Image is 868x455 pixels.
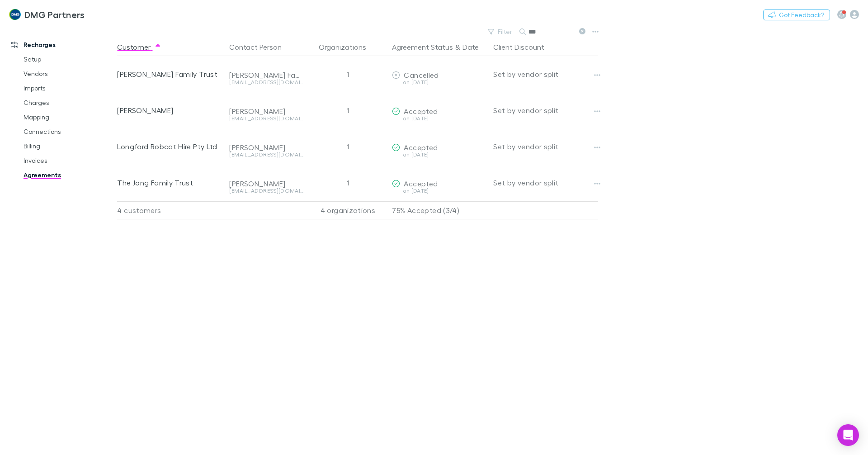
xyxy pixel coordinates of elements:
button: Date [462,38,479,56]
button: Filter [483,26,518,37]
div: 1 [307,92,388,128]
button: Agreement Status [392,38,453,56]
div: & [392,38,486,56]
span: Accepted [404,179,438,188]
img: DMG Partners's Logo [9,9,21,20]
button: Contact Person [229,38,292,56]
div: Open Intercom Messenger [837,424,859,446]
div: [PERSON_NAME] [117,92,222,128]
a: Connections [14,124,122,139]
div: Set by vendor split [493,165,598,201]
a: DMG Partners [4,4,90,25]
div: Set by vendor split [493,56,598,92]
div: on [DATE] [392,152,486,157]
a: Agreements [14,168,122,182]
a: Setup [14,52,122,66]
span: Accepted [404,107,438,115]
div: [PERSON_NAME] [229,179,303,188]
div: Set by vendor split [493,128,598,165]
span: Cancelled [404,71,439,79]
div: on [DATE] [392,116,486,121]
div: The Jong Family Trust [117,165,222,201]
div: 4 organizations [307,201,388,219]
div: 1 [307,56,388,92]
button: Got Feedback? [763,9,830,20]
span: Accepted [404,143,438,152]
div: [PERSON_NAME] Family Trust [117,56,222,92]
div: 4 customers [117,201,226,219]
div: [EMAIL_ADDRESS][DOMAIN_NAME] [229,188,303,194]
div: [EMAIL_ADDRESS][DOMAIN_NAME] [229,116,303,121]
a: Recharges [2,38,122,52]
div: Longford Bobcat Hire Pty Ltd [117,128,222,165]
div: on [DATE] [392,188,486,194]
div: [EMAIL_ADDRESS][DOMAIN_NAME] [229,152,303,157]
button: Customer [117,38,161,56]
div: [PERSON_NAME] [229,107,303,116]
div: [EMAIL_ADDRESS][DOMAIN_NAME] [229,80,303,85]
div: [PERSON_NAME] Family Trust [229,71,303,80]
p: 75% Accepted (3/4) [392,202,486,219]
button: Organizations [319,38,377,56]
div: 1 [307,165,388,201]
a: Invoices [14,153,122,168]
a: Charges [14,95,122,110]
button: Client Discount [493,38,555,56]
a: Mapping [14,110,122,124]
div: [PERSON_NAME] [229,143,303,152]
div: 1 [307,128,388,165]
h3: DMG Partners [24,9,85,20]
div: Set by vendor split [493,92,598,128]
a: Imports [14,81,122,95]
div: on [DATE] [392,80,486,85]
a: Billing [14,139,122,153]
a: Vendors [14,66,122,81]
